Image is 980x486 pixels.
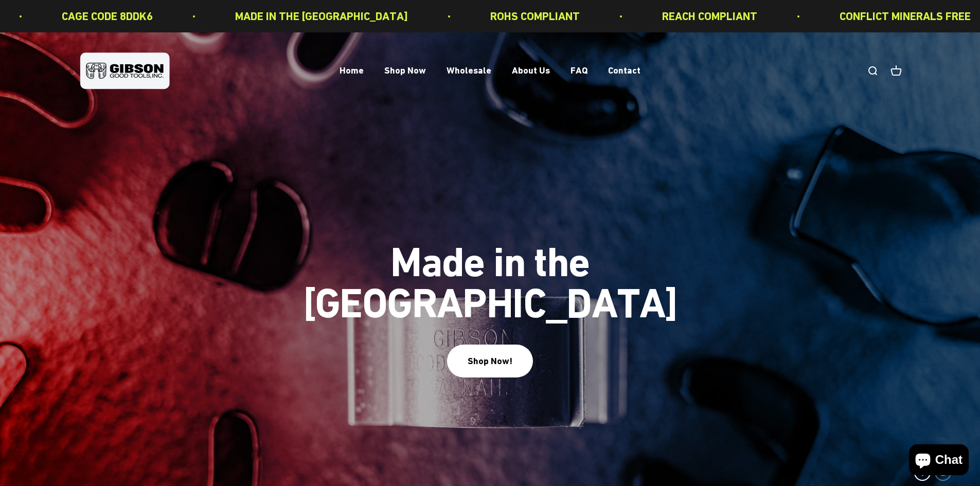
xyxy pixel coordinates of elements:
[906,444,972,478] inbox-online-store-chat: Shopify online store chat
[468,354,512,369] div: Shop Now!
[340,65,364,76] a: Home
[608,65,640,76] a: Contact
[447,345,533,377] button: Shop Now!
[470,7,560,25] p: ROHS COMPLIANT
[571,65,587,76] a: FAQ
[215,7,388,25] p: MADE IN THE [GEOGRAPHIC_DATA]
[42,7,133,25] p: CAGE CODE 8DDK6
[290,279,691,327] split-lines: Made in the [GEOGRAPHIC_DATA]
[642,7,737,25] p: REACH COMPLIANT
[384,65,426,76] a: Shop Now
[447,65,491,76] a: Wholesale
[819,7,951,25] p: CONFLICT MINERALS FREE
[512,65,550,76] a: About Us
